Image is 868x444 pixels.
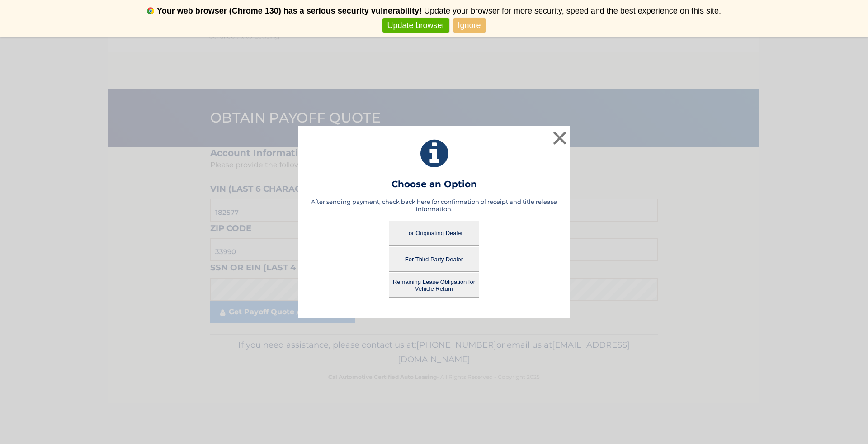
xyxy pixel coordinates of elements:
[382,18,449,33] a: Update browser
[310,198,558,213] h5: After sending payment, check back here for confirmation of receipt and title release information.
[453,18,486,33] a: Ignore
[157,6,422,15] b: Your web browser (Chrome 130) has a serious security vulnerability!
[392,179,477,194] h3: Choose an Option
[551,129,569,147] button: ×
[424,6,721,15] span: Update your browser for more security, speed and the best experience on this site.
[389,221,479,246] button: For Originating Dealer
[389,247,479,272] button: For Third Party Dealer
[389,273,479,298] button: Remaining Lease Obligation for Vehicle Return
